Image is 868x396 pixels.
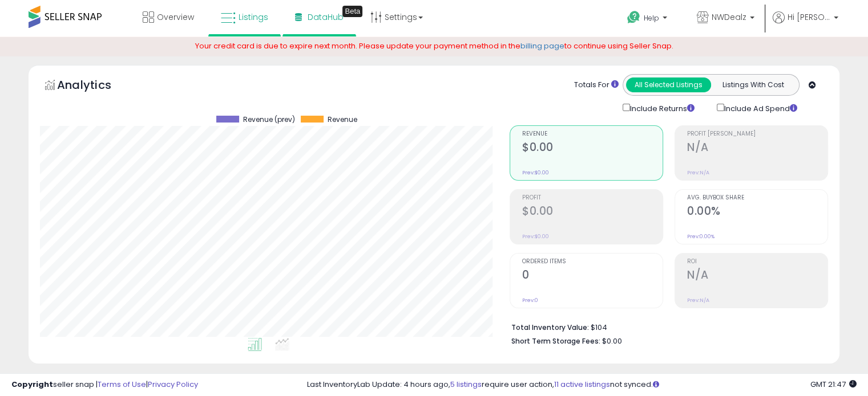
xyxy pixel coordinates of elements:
[810,379,857,390] span: 2025-10-6 21:47 GMT
[11,379,53,390] strong: Copyright
[450,379,482,390] a: 5 listings
[554,379,610,390] a: 11 active listings
[574,80,619,91] div: Totals For
[522,297,538,304] small: Prev: 0
[328,116,357,124] span: Revenue
[308,11,344,23] span: DataHub
[773,11,838,37] a: Hi [PERSON_NAME]
[687,205,827,220] h2: 0.00%
[522,141,663,156] h2: $0.00
[788,11,830,23] span: Hi [PERSON_NAME]
[618,2,679,37] a: Help
[522,205,663,220] h2: $0.00
[195,40,673,51] span: Your credit card is due to expire next month. Please update your payment method in the to continu...
[520,40,564,51] a: billing page
[602,336,622,346] span: $0.00
[626,77,711,92] button: All Selected Listings
[522,259,663,265] span: Ordered Items
[614,101,708,115] div: Include Returns
[522,233,549,240] small: Prev: $0.00
[98,379,146,390] a: Terms of Use
[644,13,659,23] span: Help
[511,336,600,346] b: Short Term Storage Fees:
[708,101,815,115] div: Include Ad Spend
[687,233,714,240] small: Prev: 0.00%
[239,11,268,23] span: Listings
[57,77,134,96] h5: Analytics
[687,169,709,176] small: Prev: N/A
[687,268,827,284] h2: N/A
[243,116,295,124] span: Revenue (prev)
[511,320,819,333] li: $104
[687,131,827,137] span: Profit [PERSON_NAME]
[627,10,641,25] i: Get Help
[522,131,663,137] span: Revenue
[687,297,709,304] small: Prev: N/A
[687,259,827,265] span: ROI
[712,11,746,23] span: NWDealz
[157,11,194,23] span: Overview
[522,268,663,284] h2: 0
[307,379,857,390] div: Last InventoryLab Update: 4 hours ago, require user action, not synced.
[522,195,663,201] span: Profit
[342,6,362,17] div: Tooltip anchor
[522,169,549,176] small: Prev: $0.00
[11,379,198,390] div: seller snap | |
[687,141,827,156] h2: N/A
[148,379,198,390] a: Privacy Policy
[710,77,796,92] button: Listings With Cost
[511,322,589,332] b: Total Inventory Value:
[687,195,827,201] span: Avg. Buybox Share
